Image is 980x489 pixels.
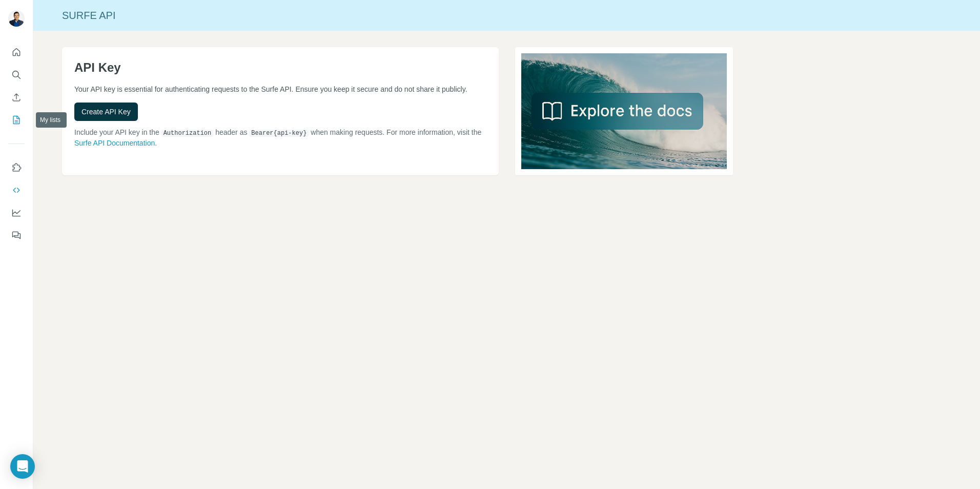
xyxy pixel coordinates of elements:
[8,203,25,222] button: Dashboard
[8,43,25,62] button: Quick start
[8,111,25,129] button: My lists
[8,158,25,177] button: Use Surfe on LinkedIn
[74,127,486,148] p: Include your API key in the header as when making requests. For more information, visit the .
[8,88,25,107] button: Enrich CSV
[8,226,25,244] button: Feedback
[33,8,980,23] div: Surfe API
[74,139,155,147] a: Surfe API Documentation
[8,66,25,84] button: Search
[249,130,309,137] code: Bearer {api-key}
[161,130,214,137] code: Authorization
[74,84,486,94] p: Your API key is essential for authenticating requests to the Surfe API. Ensure you keep it secure...
[10,454,35,479] div: Open Intercom Messenger
[74,103,138,121] button: Create API Key
[8,181,25,199] button: Use Surfe API
[81,107,131,117] span: Create API Key
[8,10,25,27] img: Avatar
[74,59,486,76] h1: API Key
